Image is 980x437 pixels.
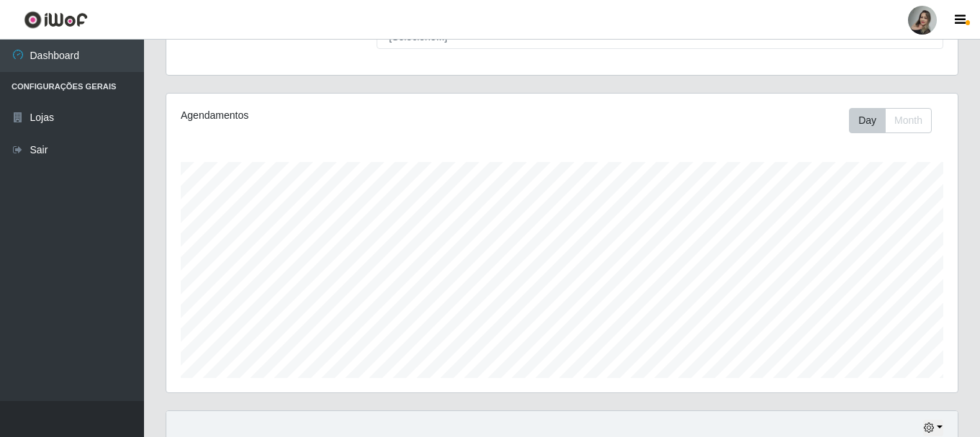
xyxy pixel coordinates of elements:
img: CoreUI Logo [24,11,88,29]
button: Day [849,108,886,133]
div: Toolbar with button groups [849,108,943,133]
div: First group [849,108,932,133]
button: Month [885,108,932,133]
div: Agendamentos [181,108,486,123]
